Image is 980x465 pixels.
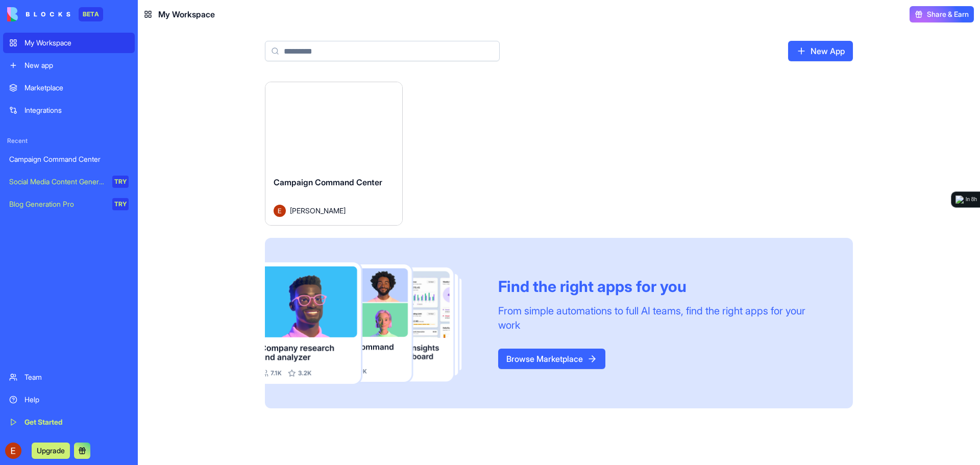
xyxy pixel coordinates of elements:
[3,389,135,410] a: Help
[32,445,70,455] a: Upgrade
[3,33,135,53] a: My Workspace
[498,277,828,296] div: Find the right apps for you
[32,443,70,459] button: Upgrade
[910,6,974,22] button: Share & Earn
[265,82,403,226] a: Campaign Command CenterAvatar[PERSON_NAME]
[24,38,129,48] div: My Workspace
[9,199,105,209] div: Blog Generation Pro
[24,417,129,427] div: Get Started
[274,177,382,187] span: Campaign Command Center
[24,372,129,382] div: Team
[3,78,135,98] a: Marketplace
[3,149,135,169] a: Campaign Command Center
[498,349,605,369] a: Browse Marketplace
[927,9,969,19] span: Share & Earn
[24,83,129,93] div: Marketplace
[79,7,103,21] div: BETA
[5,443,21,459] img: ACg8ocKFnJdMgNeqYT7_RCcLMN4YxrlIs1LBNMQb0qm9Kx_HdWhjfg=s96-c
[3,100,135,120] a: Integrations
[112,198,129,210] div: TRY
[9,177,105,187] div: Social Media Content Generator
[158,8,215,20] span: My Workspace
[3,412,135,432] a: Get Started
[3,194,135,214] a: Blog Generation ProTRY
[955,195,964,204] img: logo
[24,395,129,405] div: Help
[265,262,482,384] img: Frame_181_egmpey.png
[3,55,135,76] a: New app
[788,41,853,61] a: New App
[24,60,129,70] div: New app
[3,172,135,192] a: Social Media Content GeneratorTRY
[274,205,286,217] img: Avatar
[3,367,135,387] a: Team
[24,105,129,115] div: Integrations
[498,304,828,332] div: From simple automations to full AI teams, find the right apps for your work
[966,195,977,204] div: In 8h
[112,176,129,188] div: TRY
[9,154,129,164] div: Campaign Command Center
[290,205,346,216] span: [PERSON_NAME]
[7,7,70,21] img: logo
[7,7,103,21] a: BETA
[3,137,135,145] span: Recent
